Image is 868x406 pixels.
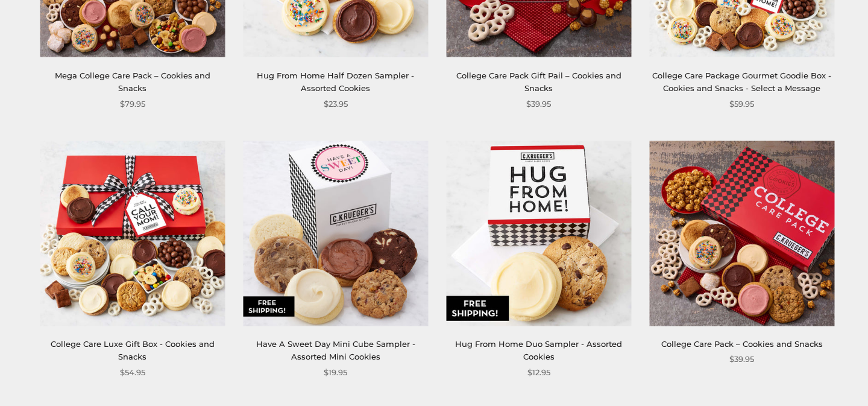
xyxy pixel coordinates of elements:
span: $19.95 [324,366,347,379]
img: Hug From Home Duo Sampler - Assorted Cookies [446,141,631,326]
img: College Care Luxe Gift Box - Cookies and Snacks [40,141,225,326]
a: College Care Package Gourmet Goodie Box - Cookies and Snacks - Select a Message [652,71,831,93]
span: $39.95 [729,353,754,366]
img: Have A Sweet Day Mini Cube Sampler - Assorted Mini Cookies [243,141,428,326]
a: College Care Luxe Gift Box - Cookies and Snacks [51,339,215,361]
a: College Care Pack Gift Pail – Cookies and Snacks [456,71,621,93]
span: $39.95 [526,98,551,110]
img: College Care Pack – Cookies and Snacks [649,141,834,326]
span: $79.95 [120,98,145,110]
a: Hug From Home Half Dozen Sampler - Assorted Cookies [257,71,414,93]
a: Hug From Home Duo Sampler - Assorted Cookies [455,339,622,361]
span: $54.95 [120,366,145,379]
a: Have A Sweet Day Mini Cube Sampler - Assorted Mini Cookies [256,339,415,361]
a: Mega College Care Pack – Cookies and Snacks [55,71,210,93]
span: $59.95 [729,98,754,110]
span: $12.95 [527,366,550,379]
span: $23.95 [324,98,348,110]
a: College Care Pack – Cookies and Snacks [661,339,823,349]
